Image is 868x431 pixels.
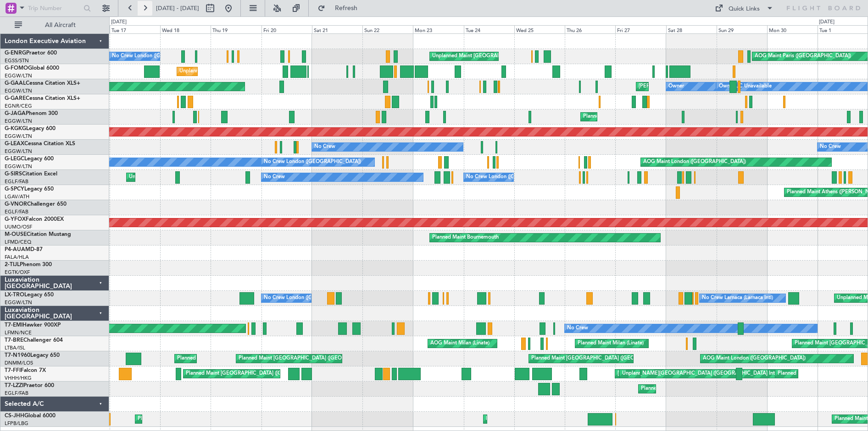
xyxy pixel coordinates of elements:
div: Tue 1 [818,25,868,33]
div: Planned Maint [GEOGRAPHIC_DATA] ([GEOGRAPHIC_DATA]) [138,412,282,426]
span: G-JAGA [5,111,26,116]
span: 2-TIJL [5,262,20,267]
span: Refresh [327,5,366,11]
span: G-LEGC [5,156,24,162]
input: Trip Number [28,1,81,15]
a: VHHH/HKG [5,375,32,382]
div: Unplanned Maint [GEOGRAPHIC_DATA] ([GEOGRAPHIC_DATA] Intl) [622,367,782,381]
div: Tue 17 [110,25,160,33]
a: G-GAALCessna Citation XLS+ [5,81,80,86]
a: EGTK/OXF [5,269,30,276]
span: G-SPCY [5,186,24,192]
a: G-GARECessna Citation XLS+ [5,96,80,101]
div: Planned Maint [GEOGRAPHIC_DATA] ([GEOGRAPHIC_DATA]) [186,367,330,381]
span: CS-JHH [5,413,24,419]
a: EGNR/CEG [5,103,32,109]
span: M-OUSE [5,232,27,237]
div: Owner [GEOGRAPHIC_DATA] ([GEOGRAPHIC_DATA]) [719,80,846,93]
a: EGGW/LTN [5,148,32,155]
a: LFMN/NCE [5,329,32,336]
a: EGLF/FAB [5,178,28,185]
a: EGLF/FAB [5,208,28,215]
a: LFPB/LBG [5,420,28,427]
a: FALA/HLA [5,254,29,261]
div: Fri 20 [262,25,312,33]
span: T7-BRE [5,338,23,343]
span: LX-TRO [5,292,24,298]
button: Refresh [313,1,368,16]
span: T7-LZZI [5,383,23,388]
a: G-SIRSCitation Excel [5,171,57,177]
a: G-YFOXFalcon 2000EX [5,217,64,222]
span: G-YFOX [5,217,26,222]
div: Owner [668,80,684,93]
a: G-LEGCLegacy 600 [5,156,54,162]
a: G-FOMOGlobal 6000 [5,65,59,71]
a: LTBA/ISL [5,344,25,351]
div: No Crew Larnaca (Larnaca Intl) [702,291,773,305]
a: LX-TROLegacy 650 [5,292,54,298]
div: No Crew London ([GEOGRAPHIC_DATA]) [466,170,563,184]
span: G-SIRS [5,171,22,177]
a: T7-LZZIPraetor 600 [5,383,54,388]
a: G-VNORChallenger 650 [5,202,67,207]
a: T7-FFIFalcon 7X [5,368,46,373]
a: T7-EMIHawker 900XP [5,322,61,328]
div: No Crew [264,170,285,184]
div: AOG Maint London ([GEOGRAPHIC_DATA]) [703,352,806,366]
div: Wed 25 [514,25,565,33]
div: Tue 24 [464,25,514,33]
div: Planned Maint [GEOGRAPHIC_DATA] ([GEOGRAPHIC_DATA]) [641,382,785,396]
span: T7-FFI [5,368,21,373]
div: Sun 29 [717,25,767,33]
span: G-ENRG [5,50,26,56]
div: Sun 22 [362,25,413,33]
div: [DATE] [111,18,127,26]
div: Thu 26 [565,25,615,33]
span: G-GARE [5,96,26,101]
div: AOG Maint Paris ([GEOGRAPHIC_DATA]) [755,49,851,63]
div: [DATE] [819,18,835,26]
span: P4-AUA [5,247,25,252]
div: A/C Unavailable [734,80,772,93]
div: No Crew [820,140,841,154]
div: Planned Maint [GEOGRAPHIC_DATA] ([GEOGRAPHIC_DATA]) [177,352,322,366]
div: No Crew [567,322,588,335]
div: Planned Maint Milan (Linate) [578,337,644,350]
div: Planned Maint [GEOGRAPHIC_DATA] ([GEOGRAPHIC_DATA]) [583,110,728,124]
a: EGGW/LTN [5,133,32,140]
a: LFMD/CEQ [5,239,31,246]
div: [PERSON_NAME][GEOGRAPHIC_DATA] ([GEOGRAPHIC_DATA] Intl) [618,367,778,381]
div: Planned Maint [GEOGRAPHIC_DATA] ([GEOGRAPHIC_DATA]) [486,412,630,426]
div: [PERSON_NAME] ([GEOGRAPHIC_DATA]) [639,80,737,93]
a: M-OUSECitation Mustang [5,232,71,237]
a: G-LEAXCessna Citation XLS [5,141,75,147]
div: Thu 19 [211,25,261,33]
div: Unplanned Maint [GEOGRAPHIC_DATA] ([GEOGRAPHIC_DATA]) [432,49,583,63]
div: No Crew [314,140,335,154]
div: Sat 21 [312,25,362,33]
a: EGGW/LTN [5,163,32,170]
a: LGAV/ATH [5,193,29,200]
span: G-VNOR [5,202,27,207]
a: UUMO/OSF [5,224,32,230]
div: Planned Maint Bournemouth [432,231,499,245]
a: G-ENRGPraetor 600 [5,50,57,56]
span: G-GAAL [5,81,26,86]
div: AOG Maint London ([GEOGRAPHIC_DATA]) [643,155,746,169]
span: G-FOMO [5,65,28,71]
a: G-JAGAPhenom 300 [5,111,58,116]
div: Quick Links [729,5,760,14]
button: Quick Links [710,1,778,16]
span: [DATE] - [DATE] [156,4,199,12]
div: No Crew London ([GEOGRAPHIC_DATA]) [112,49,209,63]
a: EGLF/FAB [5,390,28,397]
span: T7-EMI [5,322,22,328]
span: T7-N1960 [5,353,30,358]
div: Unplanned Maint [GEOGRAPHIC_DATA] ([GEOGRAPHIC_DATA]) [179,65,330,78]
div: Sat 28 [666,25,717,33]
div: Mon 30 [767,25,818,33]
a: T7-N1960Legacy 650 [5,353,60,358]
div: No Crew London ([GEOGRAPHIC_DATA]) [264,291,361,305]
div: Fri 27 [615,25,666,33]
